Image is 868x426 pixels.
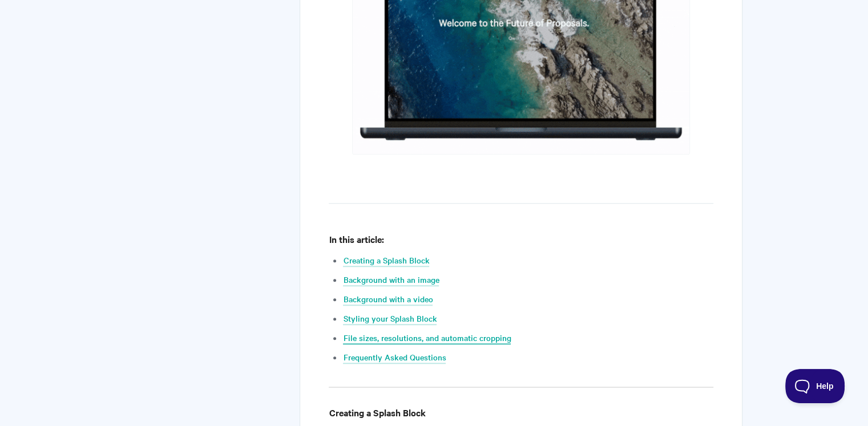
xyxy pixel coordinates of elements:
[785,369,845,403] iframe: Toggle Customer Support
[343,254,429,267] a: Creating a Splash Block
[343,293,433,306] a: Background with a video
[343,351,446,364] a: Frequently Asked Questions
[343,274,439,286] a: Background with an image
[329,405,713,420] h4: Creating a Splash Block
[343,313,437,325] a: Styling your Splash Block
[343,332,511,344] a: File sizes, resolutions, and automatic cropping
[329,232,713,246] h4: In this article:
